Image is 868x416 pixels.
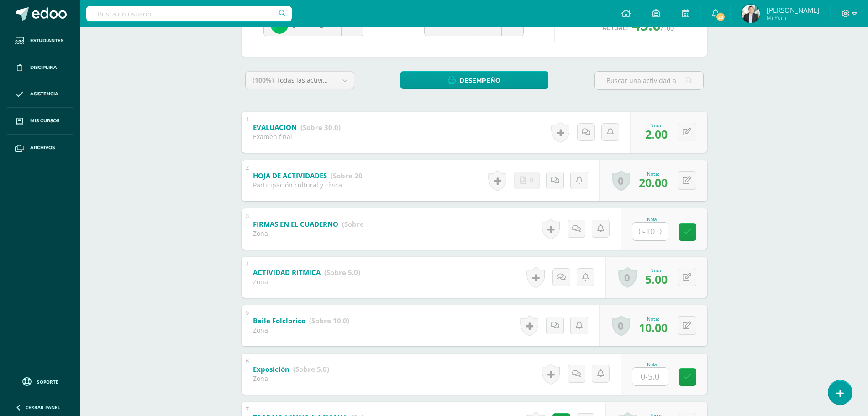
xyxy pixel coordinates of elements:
[639,175,668,190] span: 20.00
[253,268,321,277] b: ACTIVIDAD RITMICA
[253,217,382,232] a: FIRMAS EN EL CUADERNO (Sobre 10.0)
[715,12,726,22] span: 28
[645,271,668,287] span: 5.00
[595,72,703,89] input: Buscar una actividad aquí...
[30,37,63,44] span: Estudiantes
[293,20,344,29] span: [PERSON_NAME]
[612,315,630,336] a: 0
[331,171,371,180] strong: (Sobre 20.0)
[309,316,349,325] strong: (Sobre 10.0)
[11,375,69,387] a: Soporte
[645,267,668,274] div: Nota:
[639,320,668,335] span: 10.00
[342,219,382,229] strong: (Sobre 10.0)
[253,76,274,84] span: (100%)
[459,72,500,89] span: Desempeño
[253,229,363,238] div: Zona
[253,171,327,180] b: HOJA DE ACTIVIDADES
[253,364,289,374] b: Exposición
[253,169,371,183] a: HOJA DE ACTIVIDADES (Sobre 20.0)
[253,120,341,135] a: EVALUACION (Sobre 30.0)
[767,5,819,15] span: [PERSON_NAME]
[7,54,73,81] a: Disciplina
[7,135,73,161] a: Archivos
[400,71,548,89] a: Desempeño
[7,27,73,54] a: Estudiantes
[253,316,305,325] b: Baile Folclorico
[7,108,73,135] a: Mis cursos
[253,265,360,280] a: ACTIVIDAD RITMICA (Sobre 5.0)
[86,6,292,21] input: Busca un usuario...
[632,362,672,367] div: Nota
[618,267,637,288] a: 0
[30,90,58,98] span: Asistencia
[253,123,297,132] b: EVALUACION
[293,364,329,374] strong: (Sobre 5.0)
[30,117,59,125] span: Mis cursos
[253,362,329,377] a: Exposición (Sobre 5.0)
[742,5,760,23] img: 9c404a2ad2021673dbd18c145ee506f9.png
[253,374,329,383] div: Zona
[246,72,354,89] a: (100%)Todas las actividades de esta unidad
[300,123,341,132] strong: (Sobre 30.0)
[253,277,360,286] div: Zona
[30,64,57,71] span: Disciplina
[253,132,341,141] div: Examen final
[30,144,55,151] span: Archivos
[639,171,668,177] div: Nota:
[530,172,534,189] span: 0
[645,122,668,129] div: Nota:
[632,217,672,222] div: Nota
[632,223,668,240] input: 0-10.0
[253,181,363,189] div: Participación cultural y cívica
[26,404,60,411] span: Cerrar panel
[645,126,668,142] span: 2.00
[661,24,674,32] span: /100
[767,14,819,21] span: Mi Perfil
[7,81,73,108] a: Asistencia
[37,379,58,385] span: Soporte
[639,316,668,322] div: Nota:
[612,170,630,191] a: 0
[632,368,668,385] input: 0-5.0
[276,76,389,84] span: Todas las actividades de esta unidad
[253,219,338,229] b: FIRMAS EN EL CUADERNO
[253,314,349,328] a: Baile Folclorico (Sobre 10.0)
[324,268,360,277] strong: (Sobre 5.0)
[253,326,349,334] div: Zona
